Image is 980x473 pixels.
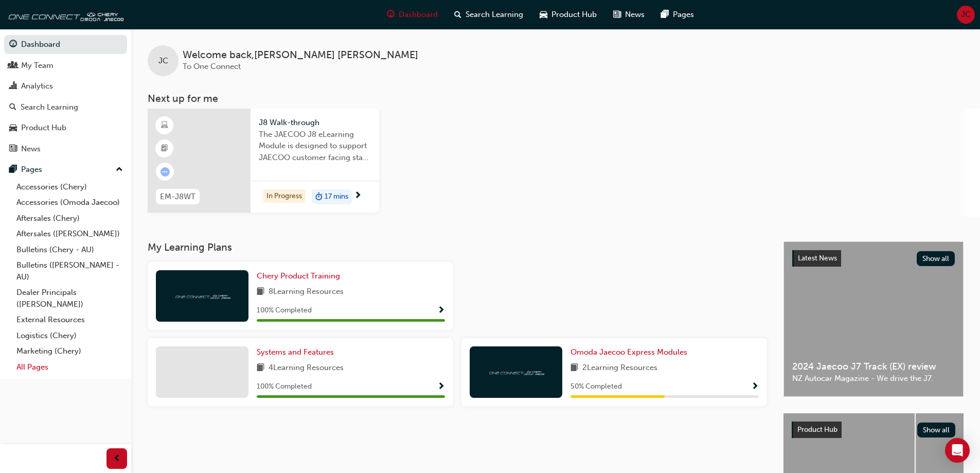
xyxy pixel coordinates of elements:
button: JC [957,6,975,24]
span: Pages [673,9,694,21]
a: Marketing (Chery) [12,343,127,359]
a: Omoda Jaecoo Express Modules [571,346,691,358]
a: Product HubShow all [792,422,955,438]
span: chart-icon [9,82,17,91]
span: Dashboard [399,9,438,21]
span: Latest News [798,254,837,262]
a: Aftersales (Chery) [12,211,127,226]
a: Bulletins ([PERSON_NAME] - AU) [12,257,127,285]
a: pages-iconPages [653,4,702,25]
span: pages-icon [9,165,17,174]
span: car-icon [9,124,17,133]
span: JC [961,9,971,21]
h3: Next up for me [131,93,980,104]
button: Show Progress [751,380,759,393]
span: 100 % Completed [257,305,312,317]
span: 50 % Completed [571,381,622,393]
span: Systems and Features [257,347,334,357]
span: 8 Learning Resources [269,286,344,299]
a: Chery Product Training [257,270,344,282]
span: Search Learning [466,9,523,21]
a: Search Learning [4,98,127,117]
a: All Pages [12,359,127,375]
span: search-icon [9,103,16,112]
span: Show Progress [437,306,445,316]
span: people-icon [9,61,17,71]
button: Show all [917,251,955,266]
a: News [4,139,127,159]
span: 17 mins [325,191,348,203]
span: learningRecordVerb_ATTEMPT-icon [161,167,170,177]
a: car-iconProduct Hub [531,4,605,25]
a: External Resources [12,312,127,328]
span: Product Hub [551,9,597,21]
span: 4 Learning Resources [269,362,344,375]
button: DashboardMy TeamAnalyticsSearch LearningProduct HubNews [4,33,127,160]
span: book-icon [257,362,264,375]
span: booktick-icon [161,142,168,155]
span: duration-icon [315,190,323,204]
div: Analytics [21,80,53,92]
span: search-icon [454,8,461,21]
div: Open Intercom Messenger [945,438,970,463]
span: prev-icon [113,452,121,465]
img: oneconnect [5,4,123,25]
a: Logistics (Chery) [12,328,127,344]
button: Show all [917,423,956,437]
span: Product Hub [797,425,838,434]
h3: My Learning Plans [148,241,767,253]
span: Omoda Jaecoo Express Modules [571,347,687,357]
span: 2 Learning Resources [582,362,657,375]
a: Latest NewsShow all [792,250,955,267]
div: Product Hub [21,122,66,134]
span: Chery Product Training [257,271,340,281]
span: J8 Walk-through [259,117,371,129]
div: Search Learning [21,101,78,113]
a: Dealer Principals ([PERSON_NAME]) [12,285,127,312]
div: News [21,143,41,155]
a: Systems and Features [257,346,338,358]
a: Analytics [4,77,127,96]
button: Pages [4,160,127,179]
a: Aftersales ([PERSON_NAME]) [12,226,127,242]
a: Accessories (Chery) [12,179,127,195]
a: news-iconNews [605,4,653,25]
span: News [625,9,645,21]
span: Welcome back , [PERSON_NAME] [PERSON_NAME] [183,49,418,61]
span: guage-icon [9,40,17,49]
img: oneconnect [488,367,544,377]
span: learningResourceType_ELEARNING-icon [161,119,168,132]
a: Bulletins (Chery - AU) [12,242,127,258]
a: Accessories (Omoda Jaecoo) [12,195,127,211]
span: next-icon [354,191,362,201]
span: news-icon [9,145,17,154]
div: Pages [21,164,42,176]
button: Show Progress [437,304,445,317]
span: Show Progress [751,382,759,392]
span: 2024 Jaecoo J7 Track (EX) review [792,361,955,373]
span: To One Connect [183,62,241,71]
span: car-icon [540,8,547,21]
span: up-icon [116,163,123,177]
span: news-icon [613,8,621,21]
span: guage-icon [387,8,395,21]
a: search-iconSearch Learning [446,4,531,25]
a: Dashboard [4,35,127,54]
div: In Progress [263,189,306,203]
button: Show Progress [437,380,445,393]
a: Product Hub [4,118,127,137]
span: book-icon [571,362,578,375]
span: NZ Autocar Magazine - We drive the J7. [792,373,955,384]
a: EM-J8WTJ8 Walk-throughThe JAECOO J8 eLearning Module is designed to support JAECOO customer facin... [148,109,379,213]
a: Latest NewsShow all2024 Jaecoo J7 Track (EX) reviewNZ Autocar Magazine - We drive the J7. [783,241,964,397]
span: 100 % Completed [257,381,312,393]
a: guage-iconDashboard [379,4,446,25]
span: JC [158,55,168,67]
img: oneconnect [174,291,230,301]
span: pages-icon [661,8,669,21]
div: My Team [21,60,54,72]
a: My Team [4,56,127,75]
span: Show Progress [437,382,445,392]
